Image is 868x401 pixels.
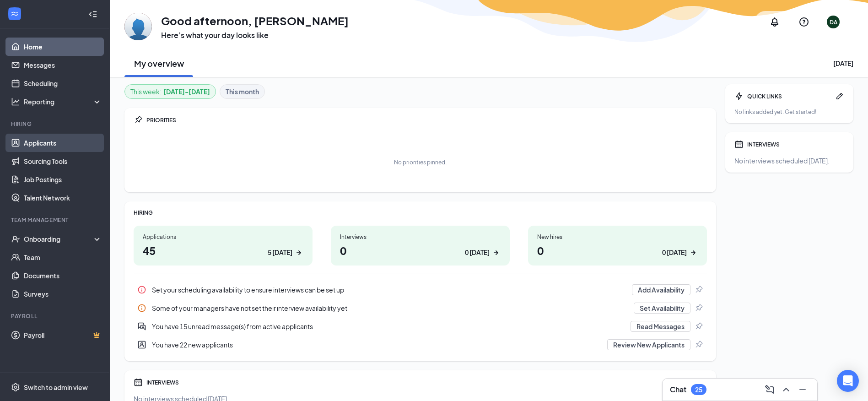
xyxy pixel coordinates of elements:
div: Set your scheduling availability to ensure interviews can be set up [152,285,626,294]
b: [DATE] - [DATE] [163,87,210,97]
div: You have 22 new applicants [152,340,602,349]
div: Some of your managers have not set their interview availability yet [134,299,707,317]
div: INTERVIEWS [146,379,707,386]
b: This month [226,87,259,97]
a: Surveys [24,285,102,303]
a: Sourcing Tools [24,152,102,170]
div: QUICK LINKS [747,92,831,100]
h2: My overview [134,58,184,69]
div: No priorities pinned. [394,158,447,166]
a: New hires00 [DATE]ArrowRight [528,226,707,266]
a: Home [24,38,102,56]
button: Minimize [795,382,810,397]
svg: Collapse [88,10,97,19]
img: David Alexander [124,13,152,40]
div: DA [830,18,837,26]
a: Job Postings [24,170,102,189]
div: Switch to admin view [24,383,88,392]
svg: UserCheck [11,234,20,244]
button: Review New Applicants [607,339,690,350]
button: ChevronUp [779,382,793,397]
div: You have 15 unread message(s) from active applicants [152,322,625,331]
div: 5 [DATE] [268,248,292,257]
svg: Pen [835,92,844,101]
svg: ComposeMessage [764,384,775,395]
div: This week : [130,87,210,97]
button: Add Availability [632,284,690,295]
button: Read Messages [631,321,690,332]
svg: Bolt [734,92,744,101]
div: Onboarding [24,234,94,244]
svg: DoubleChatActive [137,322,146,331]
div: Interviews [340,233,501,241]
div: Hiring [11,120,100,128]
button: ComposeMessage [762,382,777,397]
svg: WorkstreamLogo [10,9,19,18]
h1: 45 [143,243,303,258]
h3: Here’s what your day looks like [161,30,349,40]
a: Messages [24,56,102,74]
div: Applications [143,233,303,241]
a: PayrollCrown [24,326,102,344]
a: Team [24,248,102,266]
svg: Analysis [11,97,20,106]
div: Open Intercom Messenger [837,370,859,392]
a: Talent Network [24,189,102,207]
svg: Notifications [769,16,780,27]
h3: Chat [670,385,686,395]
a: InfoSet your scheduling availability to ensure interviews can be set upAdd AvailabilityPin [134,281,707,299]
a: UserEntityYou have 22 new applicantsReview New ApplicantsPin [134,336,707,354]
a: Scheduling [24,74,102,92]
div: You have 15 unread message(s) from active applicants [134,317,707,336]
div: 0 [DATE] [662,248,687,257]
svg: Pin [694,322,703,331]
div: New hires [537,233,698,241]
div: No links added yet. Get started! [734,108,844,116]
svg: UserEntity [137,340,146,349]
div: Some of your managers have not set their interview availability yet [152,303,628,313]
div: Payroll [11,312,100,320]
div: No interviews scheduled [DATE]. [734,156,844,165]
svg: Calendar [134,378,143,387]
h1: 0 [537,243,698,258]
svg: Pin [694,340,703,349]
svg: Pin [134,115,143,125]
div: Team Management [11,216,100,224]
button: Set Availability [634,303,690,314]
a: DoubleChatActiveYou have 15 unread message(s) from active applicantsRead MessagesPin [134,317,707,336]
a: Documents [24,266,102,285]
svg: Calendar [734,140,744,149]
svg: Pin [694,303,703,313]
svg: Minimize [797,384,808,395]
svg: ArrowRight [491,248,501,257]
div: HIRING [134,209,707,217]
a: Applicants [24,134,102,152]
a: InfoSome of your managers have not set their interview availability yetSet AvailabilityPin [134,299,707,317]
div: [DATE] [833,59,853,68]
h1: 0 [340,243,501,258]
div: PRIORITIES [146,116,707,124]
svg: Pin [694,285,703,294]
div: INTERVIEWS [747,141,844,148]
h1: Good afternoon, [PERSON_NAME] [161,13,349,28]
svg: ArrowRight [689,248,698,257]
a: Interviews00 [DATE]ArrowRight [331,226,510,266]
div: Reporting [24,97,102,106]
svg: ChevronUp [781,384,792,395]
svg: ArrowRight [294,248,303,257]
svg: Info [137,285,146,294]
svg: Settings [11,383,20,392]
a: Applications455 [DATE]ArrowRight [134,226,313,266]
svg: QuestionInfo [798,16,809,27]
svg: Info [137,303,146,313]
div: 0 [DATE] [465,248,490,257]
div: 25 [695,386,702,394]
div: Set your scheduling availability to ensure interviews can be set up [134,281,707,299]
div: You have 22 new applicants [134,336,707,354]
